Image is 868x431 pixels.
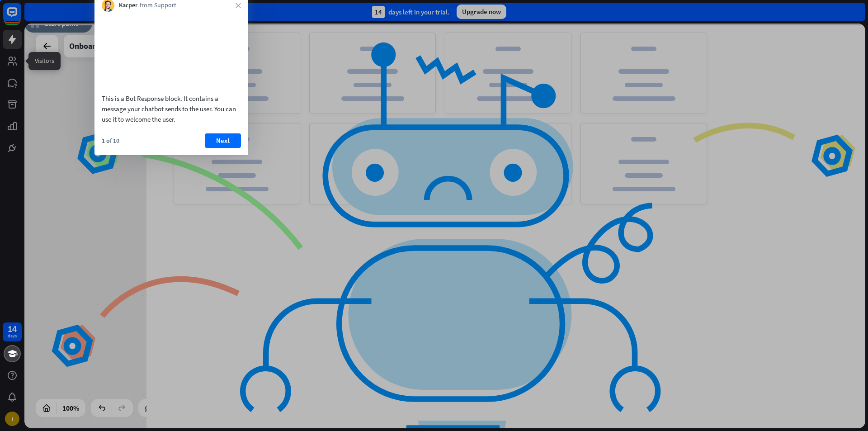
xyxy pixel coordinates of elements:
[140,1,176,10] span: from Support
[119,1,137,10] span: Kacper
[205,133,241,148] button: Next
[7,4,34,31] button: Open LiveChat chat widget
[102,137,119,145] div: 1 of 10
[102,93,241,124] div: This is a Bot Response block. It contains a message your chatbot sends to the user. You can use i...
[236,3,241,8] i: close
